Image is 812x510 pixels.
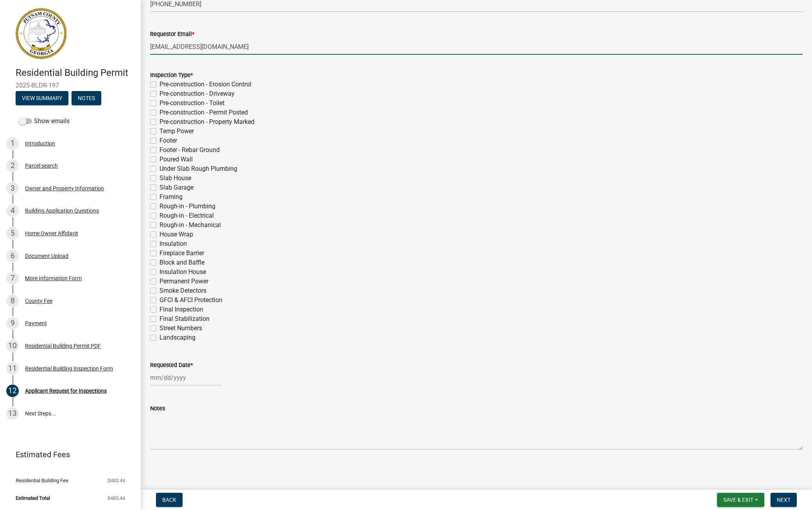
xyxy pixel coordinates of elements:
div: Owner and Property Information [25,186,104,191]
span: Back [162,497,176,503]
label: Rough-in - Plumbing [160,202,215,211]
div: 5 [6,227,19,240]
div: 1 [6,137,19,150]
div: Building Application Questions [25,208,99,213]
input: mm/dd/yyyy [150,370,222,386]
button: Save & Exit [717,493,764,507]
span: 2025-BLDR-197 [16,82,125,89]
label: Rough-in - Mechanical [160,220,221,230]
wm-modal-confirm: Notes [72,95,101,102]
label: Footer [160,136,177,145]
button: Next [771,493,797,507]
label: House Wrap [160,230,193,239]
label: Final Inspection [160,305,203,314]
label: Footer - Rebar Ground [160,145,220,155]
div: 6 [6,250,19,262]
span: Residential Building Fee [16,478,68,483]
div: 2 [6,159,19,172]
img: Putnam County, Georgia [16,8,66,59]
label: Inspection Type [150,73,193,78]
div: Home Owner Affidavit [25,231,78,236]
div: 11 [6,362,19,375]
div: 12 [6,385,19,397]
label: Requestor Email [150,32,194,37]
span: $483.44 [108,478,125,483]
label: Pre-construction - Driveway [160,89,235,98]
h4: Residential Building Permit [16,67,134,79]
label: GFCI & AFCI Protection [160,295,222,305]
label: Poured Wall [160,155,193,164]
label: Final Stabilization [160,314,210,324]
div: 4 [6,204,19,217]
span: Save & Exit [723,497,753,503]
label: Rough-in - Electrical [160,211,214,220]
label: Pre-construction - Toilet [160,98,224,108]
div: Payment [25,320,47,326]
div: Residential Building Inspection Form [25,366,113,371]
label: Requested Date [150,363,193,368]
button: Back [156,493,183,507]
label: Slab Garage [160,183,194,192]
label: Landscaping [160,333,195,342]
label: Pre-construction - Permit Posted [160,108,248,117]
label: Show emails [19,116,70,126]
label: Pre-construction - Erosion Control [160,80,251,89]
label: Permanent Power [160,277,208,286]
label: Notes [150,406,165,412]
div: Document Upload [25,253,68,259]
div: Parcel search [25,163,58,168]
div: Residential Building Permit PDF [25,343,101,349]
div: More Information Form [25,276,82,281]
label: Street Numbers [160,324,202,333]
label: Insulation House [160,267,206,277]
div: 10 [6,340,19,352]
div: 13 [6,407,19,420]
label: Framing [160,192,183,202]
button: Notes [72,91,101,105]
div: 8 [6,295,19,307]
label: Insulation [160,239,187,249]
label: Block and Baffle [160,258,204,267]
label: Under Slab Rough Plumbing [160,164,237,174]
div: 7 [6,272,19,285]
label: Temp Power [160,127,194,136]
a: Estimated Fees [6,447,128,462]
label: Slab House [160,174,191,183]
div: 9 [6,317,19,329]
div: Applicant Request for Inspections [25,388,107,394]
div: County Fee [25,298,52,304]
div: Introduction [25,141,55,146]
wm-modal-confirm: Summary [16,95,68,102]
span: Next [777,497,790,503]
label: Pre-construction - Property Marked [160,117,255,127]
label: Fireplace Barrier [160,249,204,258]
span: $483.44 [108,496,125,501]
button: View Summary [16,91,68,105]
span: Estimated Total [16,496,50,501]
div: 3 [6,182,19,195]
label: Smoke Detectors [160,286,206,295]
